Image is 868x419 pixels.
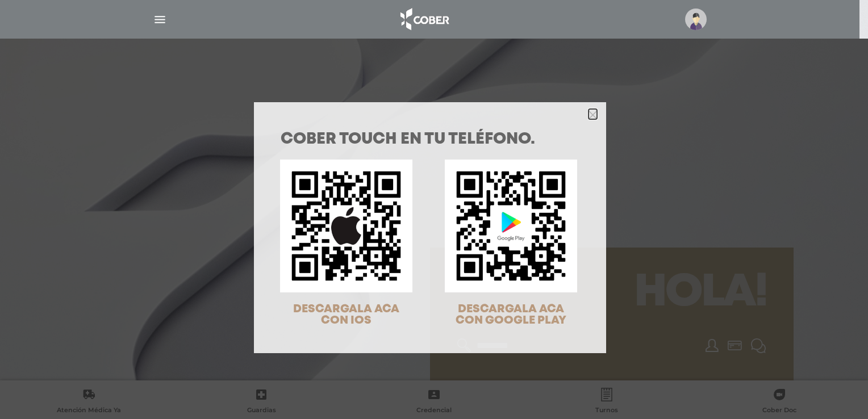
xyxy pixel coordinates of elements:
[456,304,566,326] span: DESCARGALA ACA CON GOOGLE PLAY
[293,304,399,326] span: DESCARGALA ACA CON IOS
[589,109,597,119] button: Close
[445,160,577,292] img: qr-code
[281,132,579,148] h1: COBER TOUCH en tu teléfono.
[280,160,412,292] img: qr-code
